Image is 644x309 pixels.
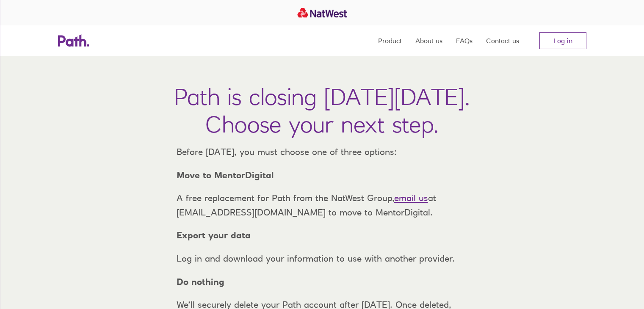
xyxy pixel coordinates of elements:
[177,276,224,287] strong: Do nothing
[539,32,586,49] a: Log in
[486,25,519,56] a: Contact us
[456,25,473,56] a: FAQs
[177,230,251,240] strong: Export your data
[174,83,470,138] h1: Path is closing [DATE][DATE]. Choose your next step.
[170,251,475,266] p: Log in and download your information to use with another provider.
[415,25,442,56] a: About us
[394,193,428,203] a: email us
[170,191,475,219] p: A free replacement for Path from the NatWest Group, at [EMAIL_ADDRESS][DOMAIN_NAME] to move to Me...
[378,25,402,56] a: Product
[177,170,274,180] strong: Move to MentorDigital
[170,145,475,159] p: Before [DATE], you must choose one of three options:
